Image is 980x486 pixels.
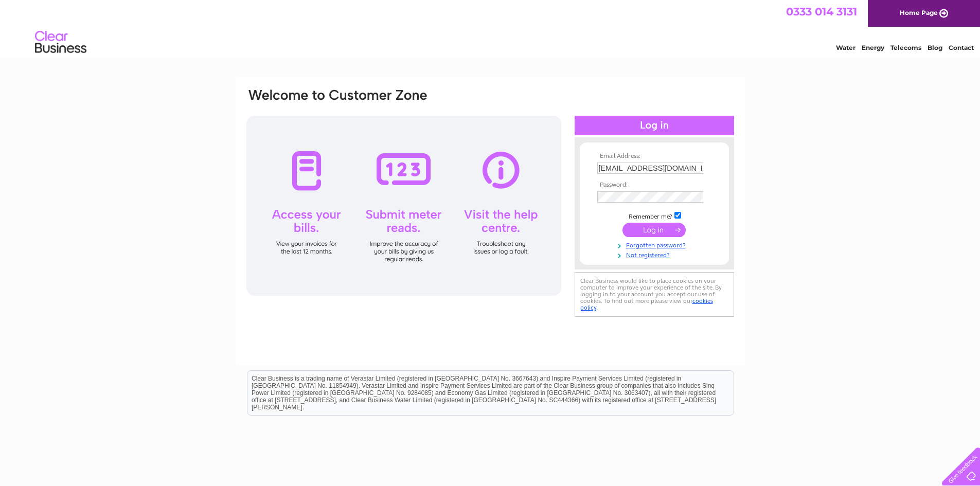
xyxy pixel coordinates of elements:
[595,182,714,189] th: Password:
[580,297,713,311] a: cookies policy
[34,27,87,58] img: logo.png
[622,223,686,237] input: Submit
[890,44,921,51] a: Telecoms
[862,44,884,51] a: Energy
[595,153,714,160] th: Email Address:
[949,44,974,51] a: Contact
[247,6,734,50] div: Clear Business is a trading name of Verastar Limited (registered in [GEOGRAPHIC_DATA] No. 3667643...
[786,5,857,18] a: 0333 014 3131
[575,272,734,317] div: Clear Business would like to place cookies on your computer to improve your experience of the sit...
[595,210,714,221] td: Remember me?
[597,249,714,259] a: Not registered?
[597,240,714,249] a: Forgotten password?
[928,44,942,51] a: Blog
[836,44,856,51] a: Water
